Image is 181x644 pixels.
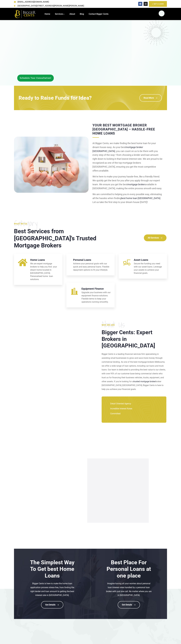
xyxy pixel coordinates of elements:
span: About us [102,320,166,328]
span: About [69,13,75,15]
a: mortgage broker [128,183,145,186]
a: All Services [144,234,166,241]
p: At Bigger Cents, we make finding the best home loan for your dream house easy. As your best , you... [92,141,162,173]
span: Best Services from [GEOGRAPHIC_DATA]'s Trusted Mortgage Brokers [14,228,96,249]
a: Services [55,8,65,20]
div: Imagine having all your worries about personal loan interest rates handled by a personal loan bro... [105,579,152,597]
span: Blog [80,13,84,15]
span: Best Place For Personal Loans at one place [107,559,151,579]
div: Bigger Cents is here to make the home loan application process stress-free, from finding the righ... [29,579,76,597]
span: + Get A Loan [152,3,164,5]
span: Detail Oriented Agency [110,402,131,406]
span: Who we are [102,324,115,326]
img: Mortgage Broker in Melbourne [14,137,89,193]
a: mortgage broker [GEOGRAPHIC_DATA] [92,146,143,152]
span: Services [55,13,63,15]
span: Get Details [45,603,55,606]
a: best home loan [GEOGRAPHIC_DATA] [121,197,160,200]
p: We’re here to make your journey hassle-free, like a friendly friend. We quickly get the best for ... [92,175,162,190]
a: Home [45,8,50,20]
a: Contact Bigger Cents [89,8,108,20]
span: Incredible Interest Rates [110,407,132,411]
span: Bigger Cents: Expert Brokers in [GEOGRAPHIC_DATA] [102,329,155,349]
a: Get Details [41,601,63,608]
span: Contact Bigger Cents [89,13,108,15]
a: trusted mortgage broker [133,380,155,383]
a: Schedule Your Consultation! [17,75,54,82]
span: Get Details [122,603,132,606]
a: Get Details [118,601,140,608]
p: We are committed to helping you in every possible way, eliminating all the hassles when finding .... [92,192,162,204]
span: Category [14,219,119,227]
span: Your Best Mortgage Broker [GEOGRAPHIC_DATA] – Hassle-Free Home Loans [92,123,155,135]
div: Bigger Cents is a leading financial services firm specialising in assisting small businesses to g... [102,349,166,391]
span: What we do [14,223,27,225]
a: + Get A Loan [149,1,167,7]
span: Committed [110,412,120,416]
h2: Ready to Raise Funds for Idea? [19,95,92,101]
a: Blog [80,8,84,20]
img: Home [14,9,37,18]
span: [GEOGRAPHIC_DATA][STREET_ADDRESS][PERSON_NAME][PERSON_NAME] [17,4,84,8]
span: The Simplest Way To Get best Home Loans [30,559,74,579]
span: Schedule Your Consultation! [20,77,51,79]
a: Read More [139,94,162,102]
a: About [69,8,75,20]
span: Home [45,13,50,15]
